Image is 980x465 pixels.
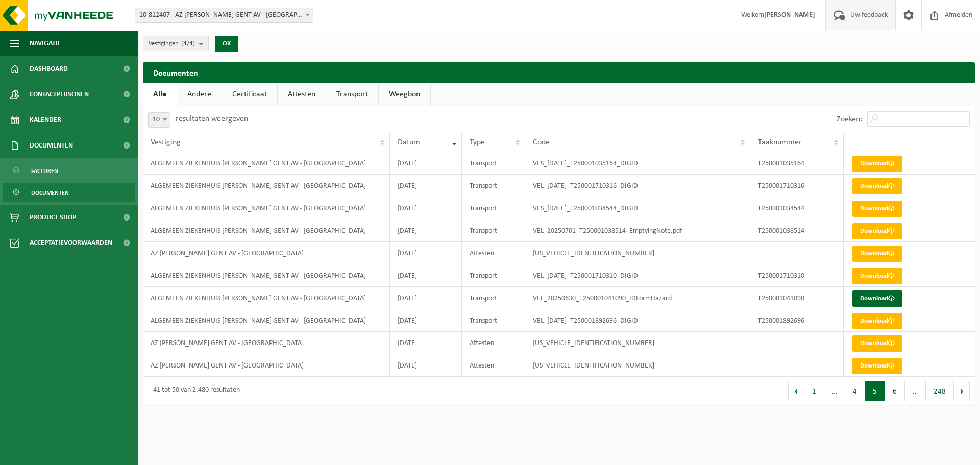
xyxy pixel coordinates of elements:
a: Attesten [278,83,326,106]
td: Attesten [462,332,525,354]
td: [DATE] [390,309,461,332]
button: 248 [926,381,954,401]
a: Documenten [3,183,135,202]
button: OK [215,36,238,52]
td: Transport [462,287,525,309]
a: Download [852,313,902,329]
span: Documenten [30,133,73,158]
a: Certificaat [222,83,277,106]
td: T250001710316 [750,175,844,197]
a: Download [852,268,902,284]
a: Download [852,201,902,217]
a: Download [852,358,902,374]
a: Transport [326,83,378,106]
td: T250001892696 [750,309,844,332]
td: ALGEMEEN ZIEKENHUIS [PERSON_NAME] GENT AV - [GEOGRAPHIC_DATA] [143,152,390,175]
span: Taaknummer [758,138,802,146]
button: Next [954,381,970,401]
td: VEL_[DATE]_T250001710310_DIGID [525,264,750,287]
td: [DATE] [390,332,461,354]
td: VEL_[DATE]_T250001892696_DIGID [525,309,750,332]
td: ALGEMEEN ZIEKENHUIS [PERSON_NAME] GENT AV - [GEOGRAPHIC_DATA] [143,219,390,242]
td: VEL_20250630_T250001041090_IDFormHazard [525,287,750,309]
span: 10 [149,113,170,127]
a: Facturen [3,161,135,180]
td: ALGEMEEN ZIEKENHUIS [PERSON_NAME] GENT AV - [GEOGRAPHIC_DATA] [143,197,390,219]
a: Download [852,246,902,262]
a: Alle [143,83,177,106]
td: ALGEMEEN ZIEKENHUIS [PERSON_NAME] GENT AV - [GEOGRAPHIC_DATA] [143,309,390,332]
td: ALGEMEEN ZIEKENHUIS [PERSON_NAME] GENT AV - [GEOGRAPHIC_DATA] [143,175,390,197]
a: Weegbon [379,83,430,106]
button: 6 [885,381,905,401]
td: [US_VEHICLE_IDENTIFICATION_NUMBER] [525,242,750,264]
button: 4 [845,381,865,401]
td: ALGEMEEN ZIEKENHUIS [PERSON_NAME] GENT AV - [GEOGRAPHIC_DATA] [143,287,390,309]
span: Contactpersonen [30,82,89,107]
button: Previous [788,381,804,401]
td: [US_VEHICLE_IDENTIFICATION_NUMBER] [525,354,750,377]
button: 5 [865,381,885,401]
td: [DATE] [390,242,461,264]
a: Download [852,223,902,239]
strong: [PERSON_NAME] [764,11,815,19]
td: VES_[DATE]_T250001034544_DIGID [525,197,750,219]
td: T250001710310 [750,264,844,287]
span: 10-812407 - AZ JAN PALFIJN GENT AV - GENT [135,8,313,22]
span: Acceptatievoorwaarden [30,230,112,256]
a: Download [852,335,902,352]
span: Datum [398,138,420,146]
td: ALGEMEEN ZIEKENHUIS [PERSON_NAME] GENT AV - [GEOGRAPHIC_DATA] [143,264,390,287]
td: T250001034544 [750,197,844,219]
span: Dashboard [30,56,68,82]
td: Attesten [462,242,525,264]
span: Kalender [30,107,61,133]
span: Product Shop [30,205,76,230]
span: Navigatie [30,31,61,56]
td: Transport [462,175,525,197]
span: … [824,381,845,401]
td: T250001038514 [750,219,844,242]
label: Zoeken: [837,115,862,124]
td: VEL_20250701_T250001038514_EmptyingNote.pdf [525,219,750,242]
td: Attesten [462,354,525,377]
td: Transport [462,264,525,287]
span: 10-812407 - AZ JAN PALFIJN GENT AV - GENT [135,8,313,23]
td: VEL_[DATE]_T250001710316_DIGID [525,175,750,197]
td: [DATE] [390,287,461,309]
a: Download [852,156,902,172]
td: VES_[DATE]_T250001035164_DIGID [525,152,750,175]
span: Type [470,138,485,146]
span: Code [533,138,550,146]
td: [DATE] [390,152,461,175]
td: [DATE] [390,197,461,219]
td: AZ [PERSON_NAME] GENT AV - [GEOGRAPHIC_DATA] [143,242,390,264]
span: Vestigingen [149,36,195,52]
td: T250001041090 [750,287,844,309]
td: Transport [462,309,525,332]
td: AZ [PERSON_NAME] GENT AV - [GEOGRAPHIC_DATA] [143,354,390,377]
td: Transport [462,152,525,175]
button: 1 [804,381,824,401]
td: Transport [462,197,525,219]
span: … [905,381,926,401]
h2: Documenten [143,62,975,82]
td: [US_VEHICLE_IDENTIFICATION_NUMBER] [525,332,750,354]
td: Transport [462,219,525,242]
td: T250001035164 [750,152,844,175]
label: resultaten weergeven [176,115,248,123]
span: Vestiging [151,138,181,146]
span: 10 [148,112,170,128]
count: (4/4) [181,40,195,47]
a: Download [852,290,902,307]
td: AZ [PERSON_NAME] GENT AV - [GEOGRAPHIC_DATA] [143,332,390,354]
td: [DATE] [390,264,461,287]
span: Facturen [31,161,58,181]
td: [DATE] [390,175,461,197]
span: Documenten [31,183,69,203]
td: [DATE] [390,354,461,377]
a: Download [852,178,902,194]
a: Andere [177,83,222,106]
div: 41 tot 50 van 2,480 resultaten [148,382,240,400]
button: Vestigingen(4/4) [143,36,209,51]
